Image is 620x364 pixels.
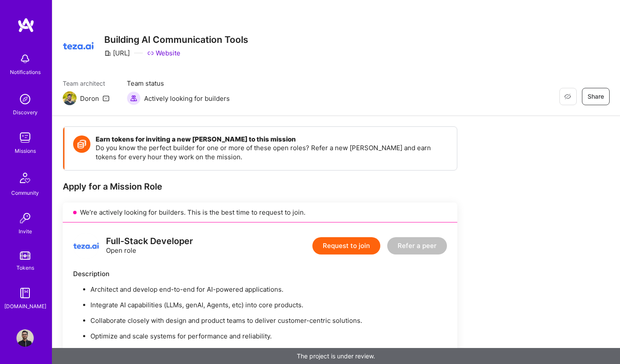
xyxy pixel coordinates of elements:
[16,209,34,227] img: Invite
[17,17,35,33] img: logo
[63,181,457,192] div: Apply for a Mission Role
[13,108,38,117] div: Discovery
[16,284,34,302] img: guide book
[63,30,94,61] img: Company Logo
[20,251,30,260] img: tokens
[52,348,620,364] div: The project is under review.
[104,48,130,58] div: [URL]
[96,143,448,161] p: Do you know the perfect builder for one or more of these open roles? Refer a new [PERSON_NAME] an...
[80,94,99,103] div: Doron
[96,135,448,143] h4: Earn tokens for inviting a new [PERSON_NAME] to this mission
[90,316,447,325] p: Collaborate closely with design and product teams to deliver customer-centric solutions.
[15,168,35,188] img: Community
[147,48,180,58] a: Website
[73,269,447,278] div: Description
[564,93,571,100] i: icon EyeClosed
[11,188,39,197] div: Community
[73,233,99,259] img: logo
[63,91,77,105] img: Team Architect
[103,95,109,102] i: icon Mail
[16,50,34,68] img: bell
[90,300,447,309] p: Integrate AI capabilities (LLMs, genAI, Agents, etc) into core products.
[582,88,610,105] button: Share
[144,94,230,103] span: Actively looking for builders
[387,237,447,254] button: Refer a peer
[104,50,111,57] i: icon CompanyGray
[63,79,109,88] span: Team architect
[90,332,447,341] p: Optimize and scale systems for performance and reliability.
[63,203,457,222] div: We’re actively looking for builders. This is the best time to request to join.
[16,263,34,272] div: Tokens
[73,135,90,153] img: Token icon
[106,237,193,246] div: Full-Stack Developer
[104,34,248,45] h3: Building AI Communication Tools
[588,92,604,101] span: Share
[106,237,193,255] div: Open role
[16,329,34,347] img: User Avatar
[90,285,447,294] p: Architect and develop end-to-end for AI-powered applications.
[19,227,32,236] div: Invite
[127,91,141,105] img: Actively looking for builders
[10,68,41,77] div: Notifications
[16,129,34,146] img: teamwork
[16,90,34,108] img: discovery
[14,329,36,347] a: User Avatar
[4,302,46,311] div: [DOMAIN_NAME]
[312,237,380,254] button: Request to join
[127,79,230,88] span: Team status
[15,146,36,155] div: Missions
